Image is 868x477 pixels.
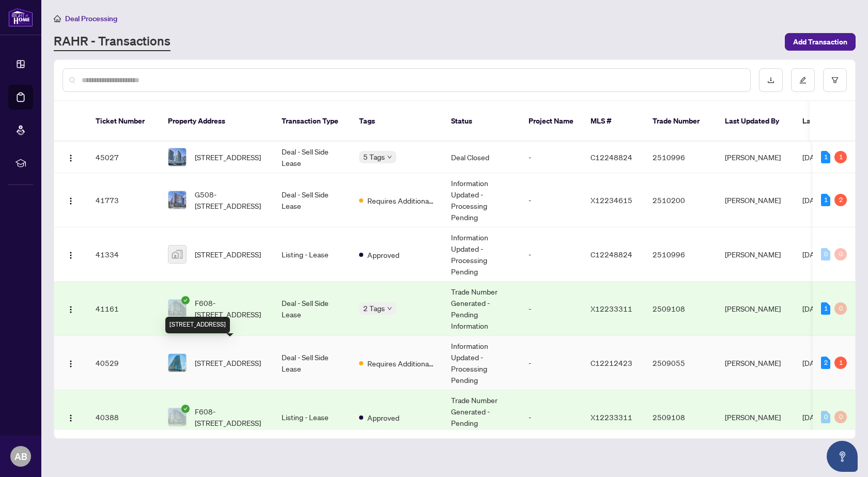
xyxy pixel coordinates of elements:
span: Last Modified Date [802,115,865,127]
td: 45027 [87,142,160,173]
td: Deal - Sell Side Lease [273,173,351,227]
div: 0 [834,302,847,315]
span: home [54,15,61,22]
div: 1 [834,357,847,369]
td: Listing - Lease [273,227,351,282]
img: Logo [67,197,75,205]
td: Deal Closed [443,142,520,173]
td: 41161 [87,282,160,336]
td: Information Updated - Processing Pending [443,336,520,390]
th: Last Updated By [717,101,794,142]
button: Logo [63,246,79,263]
button: Logo [63,192,79,208]
span: 5 Tags [363,151,385,163]
td: 2510996 [644,227,717,282]
button: Logo [63,149,79,165]
button: download [759,68,783,92]
td: - [520,390,582,444]
div: 2 [821,357,830,369]
td: - [520,173,582,227]
td: Deal - Sell Side Lease [273,282,351,336]
td: - [520,142,582,173]
span: AB [14,449,27,464]
span: 2 Tags [363,302,385,314]
img: thumbnail-img [168,245,186,263]
span: [STREET_ADDRESS] [195,357,261,368]
td: [PERSON_NAME] [717,227,794,282]
td: 40529 [87,336,160,390]
button: filter [823,68,847,92]
img: Logo [67,305,75,314]
button: Logo [63,355,79,371]
div: 0 [821,248,830,260]
span: [DATE] [802,358,825,367]
td: [PERSON_NAME] [717,173,794,227]
td: - [520,227,582,282]
button: edit [791,68,815,92]
span: Add Transaction [793,34,847,50]
span: G508-[STREET_ADDRESS] [195,189,265,211]
td: - [520,336,582,390]
td: Information Updated - Processing Pending [443,173,520,227]
div: 0 [834,411,847,423]
span: Requires Additional Docs [367,358,435,369]
div: 1 [821,302,830,315]
button: Logo [63,300,79,317]
button: Add Transaction [785,33,856,51]
td: [PERSON_NAME] [717,390,794,444]
span: X12233311 [591,304,632,313]
td: Trade Number Generated - Pending Information [443,390,520,444]
td: Deal - Sell Side Lease [273,142,351,173]
span: Approved [367,249,399,260]
span: Requires Additional Docs [367,195,435,206]
button: Logo [63,409,79,425]
div: 2 [834,194,847,206]
span: C12248824 [591,152,632,162]
th: Status [443,101,520,142]
div: 0 [821,411,830,423]
span: Deal Processing [65,14,117,23]
div: 1 [821,194,830,206]
td: 41773 [87,173,160,227]
div: [STREET_ADDRESS] [165,317,230,333]
span: edit [799,76,807,84]
span: download [767,76,774,84]
div: 1 [821,151,830,163]
a: RAHR - Transactions [54,33,171,51]
td: Deal - Sell Side Lease [273,336,351,390]
img: Logo [67,154,75,162]
th: Project Name [520,101,582,142]
span: [DATE] [802,412,825,422]
div: 1 [834,151,847,163]
span: C12212423 [591,358,632,367]
img: thumbnail-img [168,191,186,209]
td: 2509055 [644,336,717,390]
td: 41334 [87,227,160,282]
span: down [387,306,392,311]
th: Trade Number [644,101,717,142]
td: 2509108 [644,282,717,336]
div: 0 [834,248,847,260]
img: thumbnail-img [168,300,186,317]
span: X12233311 [591,412,632,422]
img: logo [8,8,33,27]
img: thumbnail-img [168,354,186,372]
img: Logo [67,360,75,368]
img: thumbnail-img [168,408,186,426]
td: 2510996 [644,142,717,173]
td: - [520,282,582,336]
td: Information Updated - Processing Pending [443,227,520,282]
span: [DATE] [802,195,825,205]
span: Approved [367,412,399,423]
span: C12248824 [591,250,632,259]
img: thumbnail-img [168,148,186,166]
span: [DATE] [802,250,825,259]
span: [DATE] [802,152,825,162]
td: 2510200 [644,173,717,227]
td: Trade Number Generated - Pending Information [443,282,520,336]
span: filter [831,76,839,84]
span: [STREET_ADDRESS] [195,249,261,260]
th: Ticket Number [87,101,160,142]
th: MLS # [582,101,644,142]
span: [DATE] [802,304,825,313]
